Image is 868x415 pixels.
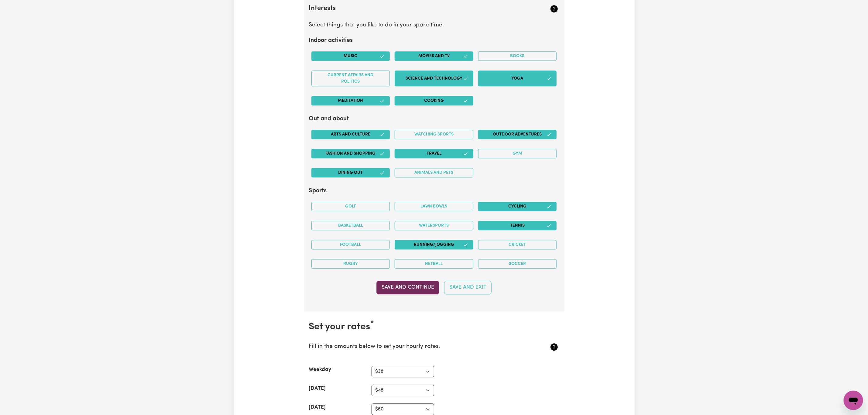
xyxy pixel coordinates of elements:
[844,391,863,410] iframe: Button to launch messaging window, conversation in progress
[478,130,557,139] button: Outdoor adventures
[311,149,390,158] button: Fashion and shopping
[309,115,559,122] h2: Out and about
[478,202,557,211] button: Cycling
[395,130,473,139] button: Watching sports
[311,51,390,61] button: Music
[478,70,557,86] button: Yoga
[395,259,473,269] button: Netball
[309,342,518,351] p: Fill in the amounts below to set your hourly rates.
[478,221,557,230] button: Tennis
[395,168,473,177] button: Animals and pets
[395,221,473,230] button: Watersports
[309,321,559,333] h2: Set your rates
[395,70,473,86] button: Science and Technology
[311,240,390,249] button: Football
[311,96,390,105] button: Meditation
[311,168,390,177] button: Dining out
[478,149,557,158] button: Gym
[311,70,390,86] button: Current Affairs and Politics
[309,5,518,13] h2: Interests
[376,281,439,294] button: Save and Continue
[309,37,559,44] h2: Indoor activities
[309,21,559,30] p: Select things that you like to do in your spare time.
[309,366,331,374] label: Weekday
[478,259,557,269] button: Soccer
[395,202,473,211] button: Lawn bowls
[311,202,390,211] button: Golf
[309,403,326,411] label: [DATE]
[478,240,557,249] button: Cricket
[444,281,492,294] button: Save and Exit
[309,187,559,194] h2: Sports
[478,51,557,61] button: Books
[309,385,326,393] label: [DATE]
[395,96,473,105] button: Cooking
[311,221,390,230] button: Basketball
[311,259,390,269] button: Rugby
[395,240,473,249] button: Running/Jogging
[395,51,473,61] button: Movies and TV
[311,130,390,139] button: Arts and Culture
[395,149,473,158] button: Travel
